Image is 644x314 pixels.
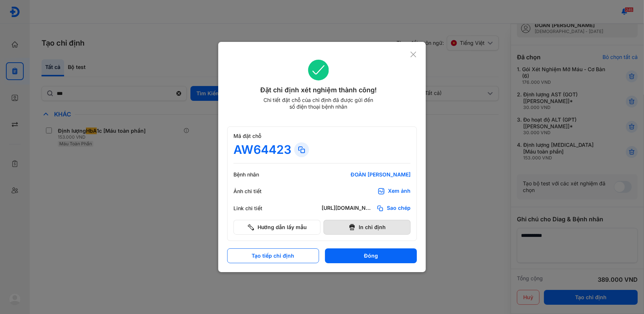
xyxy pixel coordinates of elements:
[233,205,278,212] div: Link chi tiết
[227,248,319,263] button: Tạo tiếp chỉ định
[233,220,321,235] button: Hướng dẫn lấy mẫu
[233,171,278,178] div: Bệnh nhân
[323,220,411,235] button: In chỉ định
[260,97,376,110] div: Chi tiết đặt chỗ của chỉ định đã được gửi đến số điện thoại bệnh nhân
[387,205,411,212] span: Sao chép
[322,205,374,212] div: [URL][DOMAIN_NAME]
[233,133,411,139] div: Mã đặt chỗ
[233,142,291,157] div: AW64423
[388,188,411,195] div: Xem ảnh
[233,188,278,195] div: Ảnh chi tiết
[227,85,410,95] div: Đặt chỉ định xét nghiệm thành công!
[325,248,417,263] button: Đóng
[322,171,411,178] div: ĐOÀN [PERSON_NAME]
